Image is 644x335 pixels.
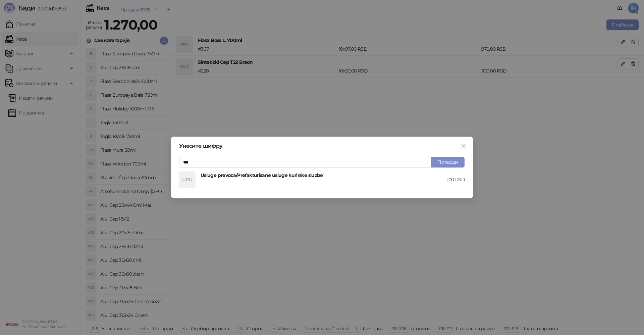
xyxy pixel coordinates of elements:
[201,172,446,179] h4: Usluge prevoza/Prefakturisane usluge kurirske sluzbe
[446,176,465,183] div: 1,00 RSD
[458,141,469,151] button: Close
[458,143,469,149] span: Close
[179,143,465,149] div: Унесите шифру
[431,157,465,167] button: Потврди
[179,172,195,188] div: UPU
[461,143,466,149] span: close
